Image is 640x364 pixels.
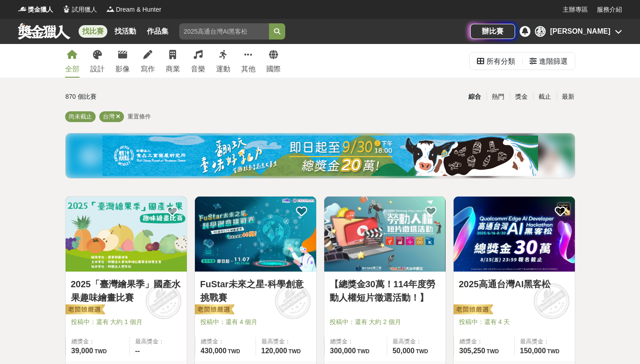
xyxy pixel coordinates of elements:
span: 投稿中：還有 4 個月 [200,317,311,327]
a: 找比賽 [79,25,107,38]
a: Cover Image [195,197,316,272]
div: [PERSON_NAME] [550,26,610,37]
span: 總獎金： [71,337,124,346]
a: 其他 [241,44,256,78]
span: 最高獎金： [520,337,569,346]
span: TWD [288,348,300,355]
a: 服務介紹 [597,5,622,14]
div: 其他 [241,64,256,75]
span: 投稿中：還有 4 天 [459,317,569,327]
span: 300,000 [330,347,356,355]
div: 熱門 [486,89,510,105]
span: 試用獵人 [72,5,97,14]
div: 綜合 [463,89,486,105]
span: 305,250 [459,347,486,355]
div: 寫作 [141,64,155,75]
a: 2025高通台灣AI黑客松 [459,277,569,291]
a: Logo試用獵人 [62,5,97,14]
div: 設計 [90,64,105,75]
span: TWD [94,348,106,355]
span: 最高獎金： [135,337,181,346]
a: 辦比賽 [470,24,515,39]
span: TWD [547,348,559,355]
div: 截止 [533,89,556,105]
a: 全部 [65,44,79,78]
span: 150,000 [520,347,546,355]
span: 120,000 [261,347,287,355]
a: 音樂 [191,44,205,78]
span: TWD [357,348,369,355]
div: 商業 [166,64,180,75]
a: 主辦專區 [563,5,588,14]
a: LogoDream & Hunter [106,5,161,14]
img: Logo [62,4,71,13]
img: 老闆娘嚴選 [193,304,234,316]
span: TWD [416,348,428,355]
img: Cover Image [66,197,187,272]
div: 全部 [65,64,79,75]
a: FuStar未來之星-科學創意挑戰賽 [200,277,311,304]
img: Cover Image [454,197,575,272]
div: 870 個比賽 [66,89,235,105]
img: 老闆娘嚴選 [64,304,105,316]
img: Cover Image [195,197,316,272]
span: 台灣 [103,113,115,120]
a: 影像 [115,44,130,78]
div: 影像 [115,64,130,75]
a: 商業 [166,44,180,78]
img: Cover Image [324,197,446,272]
span: 總獎金： [330,337,381,346]
span: 39,000 [71,347,93,355]
div: 國際 [266,64,281,75]
a: 設計 [90,44,105,78]
img: bbde9c48-f993-4d71-8b4e-c9f335f69c12.jpg [102,136,538,176]
span: 重置條件 [128,113,151,120]
span: 最高獎金： [261,337,311,346]
a: 國際 [266,44,281,78]
span: 總獎金： [201,337,250,346]
span: 獎金獵人 [28,5,53,14]
span: 最高獎金： [393,337,440,346]
span: 投稿中：還有 大約 2 個月 [330,317,440,327]
span: Dream & Hunter [116,5,161,14]
a: 【總獎金30萬！114年度勞動人權短片徵選活動！】 [330,277,440,304]
span: 50,000 [393,347,415,355]
a: 寫作 [141,44,155,78]
a: 找活動 [111,25,140,38]
img: 老闆娘嚴選 [452,304,493,316]
div: 進階篩選 [539,53,568,70]
span: 總獎金： [459,337,509,346]
div: 最新 [556,89,580,105]
span: TWD [486,348,499,355]
span: 430,000 [201,347,227,355]
a: Logo獎金獵人 [18,5,53,14]
span: 尚未截止 [69,113,92,120]
span: 投稿中：還有 大約 1 個月 [71,317,181,327]
span: -- [135,347,140,355]
div: 蔡 [535,26,546,37]
span: TWD [228,348,240,355]
a: Cover Image [454,197,575,272]
div: 運動 [216,64,230,75]
img: Logo [18,4,27,13]
a: 運動 [216,44,230,78]
div: 獎金 [510,89,533,105]
a: 2025「臺灣繪果季」國產水果趣味繪畫比賽 [71,277,181,304]
a: 作品集 [143,25,172,38]
input: 2025高通台灣AI黑客松 [179,23,269,39]
a: Cover Image [66,197,187,272]
img: Logo [106,4,115,13]
div: 音樂 [191,64,205,75]
div: 所有分類 [486,53,515,70]
a: Cover Image [324,197,446,272]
